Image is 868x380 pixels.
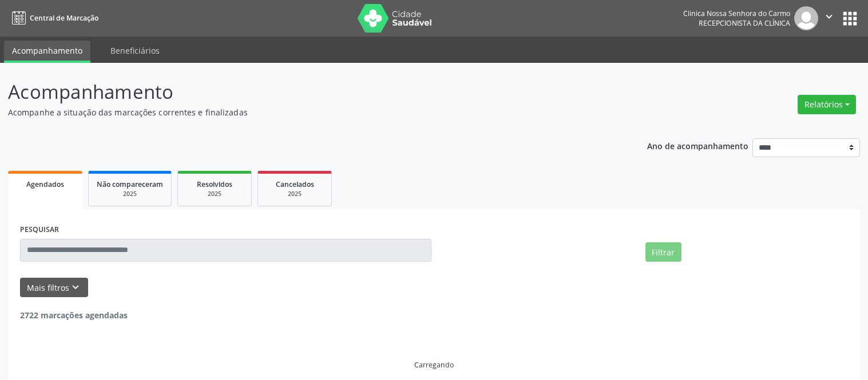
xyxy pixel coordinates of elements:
div: 2025 [186,190,243,198]
span: Agendados [26,179,64,189]
span: Resolvidos [197,179,232,189]
p: Acompanhe a situação das marcações correntes e finalizadas [8,106,604,118]
p: Acompanhamento [8,78,604,106]
span: Central de Marcação [30,13,98,23]
div: Clinica Nossa Senhora do Carmo [683,9,790,18]
i:  [823,10,835,23]
strong: 2722 marcações agendadas [20,310,128,321]
i: keyboard_arrow_down [69,281,82,294]
button: apps [840,9,860,29]
a: Central de Marcação [8,9,98,27]
span: Recepcionista da clínica [699,18,790,28]
img: img [794,6,818,30]
div: 2025 [97,190,163,198]
label: PESQUISAR [20,221,59,239]
button:  [818,6,840,30]
a: Acompanhamento [4,41,90,63]
span: Não compareceram [97,179,163,189]
button: Mais filtroskeyboard_arrow_down [20,278,88,298]
div: Carregando [414,360,454,370]
p: Ano de acompanhamento [647,138,748,153]
button: Relatórios [798,95,856,114]
div: 2025 [266,190,323,198]
a: Beneficiários [102,41,168,61]
button: Filtrar [645,242,681,262]
span: Cancelados [276,179,314,189]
